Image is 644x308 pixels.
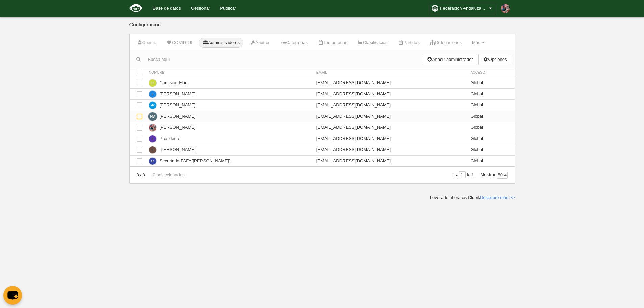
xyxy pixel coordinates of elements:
a: Partidos [394,38,423,48]
a: Árbitros [246,38,274,48]
a: Descubre más >> [480,195,515,200]
span: Federación Andaluza de Fútbol Americano [440,5,487,12]
span: Acceso [470,71,485,74]
span: Email [316,71,327,74]
td: [EMAIL_ADDRESS][DOMAIN_NAME] [313,77,467,88]
td: [EMAIL_ADDRESS][DOMAIN_NAME] [313,111,467,122]
td: [PERSON_NAME] [146,99,313,111]
img: Luis [149,91,156,98]
div: Leverade ahora es Clupik [430,195,515,201]
img: MOISES VAZQUEZ [148,112,157,121]
a: Delegaciones [426,38,466,48]
a: Federación Andaluza de Fútbol Americano [429,3,496,14]
img: Pa6yEi7VtirY.30x30.jpg [501,4,510,13]
button: chat-button [3,286,22,305]
a: Más [468,38,488,48]
td: [EMAIL_ADDRESS][DOMAIN_NAME] [313,99,467,111]
img: Secretario FAFA(Jaime Arjona) [149,158,156,165]
a: Categorías [277,38,311,48]
a: COVID-19 [163,38,196,48]
span: Ir a de 1 [452,172,474,177]
td: Global [467,133,514,144]
a: Opciones [478,54,511,65]
a: Administradores [199,38,243,48]
span: Mostrar [480,172,507,177]
img: Manolo Yañez Salido [149,102,156,109]
a: Temporadas [314,38,351,48]
div: Configuración [129,22,515,34]
td: Presidente [146,133,313,144]
td: Global [467,88,514,99]
td: [EMAIL_ADDRESS][DOMAIN_NAME] [313,88,467,99]
td: Global [467,122,514,133]
span: 8 / 8 [137,172,145,177]
td: Secretario FAFA([PERSON_NAME]) [146,155,313,166]
td: [PERSON_NAME] [146,88,313,99]
img: Molina [149,124,156,131]
td: Global [467,99,514,111]
td: Global [467,144,514,155]
td: [EMAIL_ADDRESS][DOMAIN_NAME] [313,122,467,133]
td: [PERSON_NAME] [146,122,313,133]
a: Añadir administrador [423,54,477,65]
a: Cuenta [133,38,160,48]
a: Clasificación [354,38,391,48]
img: Comision Flag [149,79,156,87]
td: Global [467,155,514,166]
img: Ramón [149,146,156,153]
img: Presidente [149,135,156,142]
td: Comision Flag [146,77,313,88]
span: Nombre [149,71,165,74]
img: OaPSKd2Ae47e.30x30.jpg [432,5,438,12]
td: [EMAIL_ADDRESS][DOMAIN_NAME] [313,133,467,144]
span: Más [472,40,480,45]
span: 0 seleccionados [146,172,184,177]
span: 50 [497,172,507,178]
td: Global [467,111,514,122]
img: Federación Andaluza de Fútbol Americano [129,4,142,12]
td: [EMAIL_ADDRESS][DOMAIN_NAME] [313,155,467,166]
td: [EMAIL_ADDRESS][DOMAIN_NAME] [313,144,467,155]
input: Busca aquí [130,54,423,65]
button: 50 [497,172,508,179]
td: [PERSON_NAME] [146,144,313,155]
td: [PERSON_NAME] [146,111,313,122]
td: Global [467,77,514,88]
